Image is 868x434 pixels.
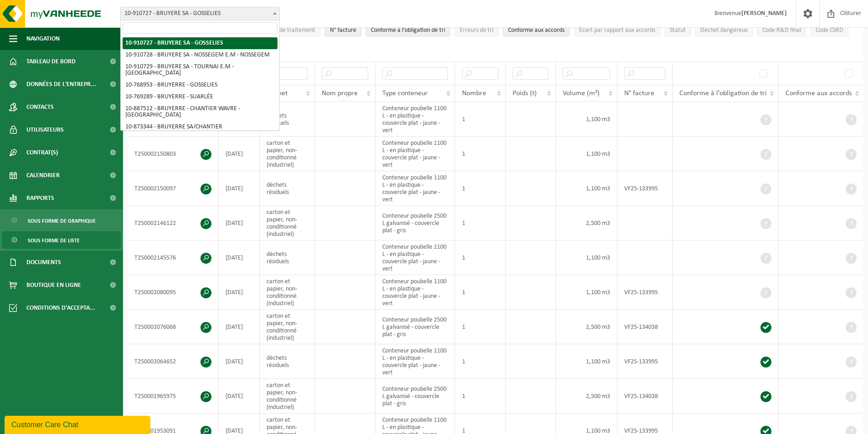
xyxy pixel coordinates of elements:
[123,91,277,103] li: 10-769289 - BRUYERRE - SUARLÉE
[123,37,277,49] li: 10-910727 - BRUYERE SA - GOSSELIES
[26,96,54,118] span: Contacts
[455,206,505,240] td: 1
[375,206,455,240] td: Conteneur poubelle 2500 L galvanisé - couvercle plat - gris
[128,275,219,310] td: T250002080095
[563,90,600,97] span: Volume (m³)
[503,23,570,36] button: Conforme aux accords : Activate to sort
[455,240,505,275] td: 1
[123,49,277,61] li: 10-910728 - BRUYERE SA - NOSSEGEM E.M - NOSSEGEM
[330,27,356,34] span: N° facture
[123,103,277,121] li: 10-887512 - BRUYERRE - CHANTIER WAVRE - [GEOGRAPHIC_DATA]
[260,206,314,240] td: carton et papier, non-conditionné (industriel)
[700,27,748,34] span: Déchet dangereux
[624,90,654,97] span: N° facture
[556,102,617,137] td: 1,100 m3
[26,164,60,187] span: Calendrier
[128,137,219,171] td: T250002150803
[556,344,617,379] td: 1,100 m3
[260,102,314,137] td: déchets résiduels
[128,240,219,275] td: T250002145576
[5,414,152,434] iframe: chat widget
[2,212,121,229] a: Sous forme de graphique
[219,275,260,310] td: [DATE]
[455,275,505,310] td: 1
[26,187,54,209] span: Rapports
[617,344,673,379] td: VF25-133995
[123,79,277,91] li: 10-768953 - BRUYERRE - GOSSELIES
[219,137,260,171] td: [DATE]
[508,27,565,34] span: Conforme aux accords
[26,251,61,274] span: Documents
[123,61,277,79] li: 10-910729 - BRUYERE SA - TOURNAI E.M - [GEOGRAPHIC_DATA]
[455,102,505,137] td: 1
[375,137,455,171] td: Conteneur poubelle 1100 L - en plastique - couvercle plat - jaune - vert
[579,27,655,34] span: Écart par rapport aux accords
[455,344,505,379] td: 1
[121,7,279,20] span: 10-910727 - BRUYERE SA - GOSSELIES
[556,379,617,414] td: 2,500 m3
[123,121,277,146] li: 10-873344 - BRUYERRE SA/CHANTIER [GEOGRAPHIC_DATA]/[GEOGRAPHIC_DATA] - [GEOGRAPHIC_DATA]
[260,275,314,310] td: carton et papier, non-conditionné (industriel)
[128,379,219,414] td: T250001965975
[695,23,753,36] button: Déchet dangereux : Activate to sort
[455,137,505,171] td: 1
[219,206,260,240] td: [DATE]
[617,310,673,344] td: VF25-134038
[762,27,801,34] span: Code R&D final
[2,231,121,249] a: Sous forme de liste
[26,118,64,141] span: Utilisateurs
[375,275,455,310] td: Conteneur poubelle 1100 L - en plastique - couvercle plat - jaune - vert
[455,23,498,36] button: Erreurs de triErreurs de tri: Activate to sort
[219,171,260,206] td: [DATE]
[260,344,314,379] td: déchets résiduels
[513,90,537,97] span: Poids (t)
[556,275,617,310] td: 1,100 m3
[665,23,691,36] button: StatutStatut: Activate to sort
[28,212,96,230] span: Sous forme de graphique
[679,90,767,97] span: Conforme à l’obligation de tri
[260,137,314,171] td: carton et papier, non-conditionné (industriel)
[260,240,314,275] td: déchets résiduels
[128,344,219,379] td: T250002064652
[366,23,450,36] button: Conforme à l’obligation de tri : Activate to sort
[574,23,660,36] button: Écart par rapport aux accordsÉcart par rapport aux accords: Activate to sort
[375,344,455,379] td: Conteneur poubelle 1100 L - en plastique - couvercle plat - jaune - vert
[382,90,428,97] span: Type conteneur
[455,379,505,414] td: 1
[26,50,76,73] span: Tableau de bord
[757,23,806,36] button: Code R&D finalCode R&amp;D final: Activate to sort
[219,379,260,414] td: [DATE]
[128,171,219,206] td: T250002150097
[460,27,493,34] span: Erreurs de tri
[375,310,455,344] td: Conteneur poubelle 2500 L galvanisé - couvercle plat - gris
[556,137,617,171] td: 1,100 m3
[455,310,505,344] td: 1
[811,23,848,36] button: Code CSRDCode CSRD: Activate to sort
[375,379,455,414] td: Conteneur poubelle 2500 L galvanisé - couvercle plat - gris
[26,274,81,296] span: Boutique en ligne
[741,10,787,17] strong: [PERSON_NAME]
[375,102,455,137] td: Conteneur poubelle 1100 L - en plastique - couvercle plat - jaune - vert
[325,23,361,36] button: N° factureN° facture: Activate to sort
[26,296,95,319] span: Conditions d'accepta...
[556,171,617,206] td: 1,100 m3
[556,310,617,344] td: 2,500 m3
[219,344,260,379] td: [DATE]
[617,379,673,414] td: VF25-134038
[375,171,455,206] td: Conteneur poubelle 1100 L - en plastique - couvercle plat - jaune - vert
[219,240,260,275] td: [DATE]
[462,90,486,97] span: Nombre
[322,90,358,97] span: Nom propre
[26,141,58,164] span: Contrat(s)
[556,240,617,275] td: 1,100 m3
[371,27,445,34] span: Conforme à l’obligation de tri
[375,240,455,275] td: Conteneur poubelle 1100 L - en plastique - couvercle plat - jaune - vert
[128,310,219,344] td: T250002076068
[670,27,686,34] span: Statut
[617,275,673,310] td: VF25-133995
[260,171,314,206] td: déchets résiduels
[219,310,260,344] td: [DATE]
[28,232,80,249] span: Sous forme de liste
